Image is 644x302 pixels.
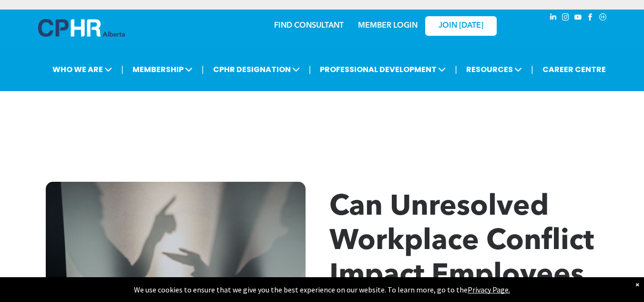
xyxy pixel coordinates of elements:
[635,280,639,289] div: Dismiss notification
[573,12,583,25] a: youtube
[531,60,533,79] li: |
[50,61,115,78] span: WHO WE ARE
[358,22,418,30] a: MEMBER LOGIN
[540,61,609,78] a: CAREER CENTRE
[202,60,204,79] li: |
[130,61,195,78] span: MEMBERSHIP
[439,21,483,31] span: JOIN [DATE]
[548,12,559,25] a: linkedin
[210,61,303,78] span: CPHR DESIGNATION
[317,61,449,78] span: PROFESSIONAL DEVELOPMENT
[463,61,525,78] span: RESOURCES
[585,12,596,25] a: facebook
[309,60,311,79] li: |
[274,22,344,30] a: FIND CONSULTANT
[38,19,125,37] img: A blue and white logo for cp alberta
[468,285,510,294] a: Privacy Page.
[598,12,608,25] a: Social network
[455,60,457,79] li: |
[425,16,497,36] a: JOIN [DATE]
[121,60,123,79] li: |
[561,12,571,25] a: instagram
